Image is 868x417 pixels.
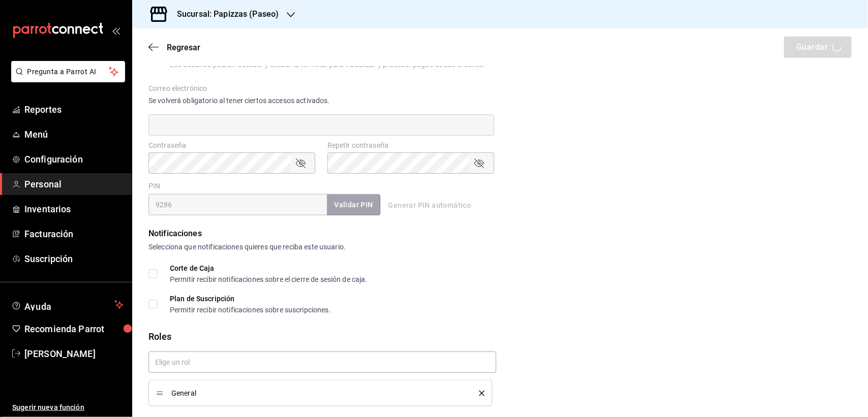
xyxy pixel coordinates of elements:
[171,390,464,397] span: General
[148,95,494,106] div: Se volverá obligatorio al tener ciertos accesos activados.
[27,67,109,77] span: Pregunta a Parrot AI
[148,85,494,92] label: Correo electrónico
[24,252,124,266] span: Suscripción
[148,194,327,215] input: 3 a 6 dígitos
[170,265,368,272] div: Corte de Caja
[472,391,485,396] button: delete
[24,322,124,336] span: Recomienda Parrot
[148,183,160,190] label: PIN
[148,142,315,149] label: Contraseña
[24,227,124,241] span: Facturación
[24,103,124,116] span: Reportes
[148,330,852,343] div: Roles
[170,61,485,68] div: Los usuarios podrán acceder y utilizar la terminal para visualizar y procesar pagos de sus órdenes.
[24,299,110,311] span: Ayuda
[148,228,852,240] div: Notificaciones
[169,8,279,20] h3: Sucursal: Papizzas (Paseo)
[148,351,496,373] input: Elige un rol
[7,74,125,84] a: Pregunta a Parrot AI
[12,402,124,413] span: Sugerir nueva función
[327,142,494,149] label: Repetir contraseña
[170,276,368,283] div: Permitir recibir notificaciones sobre el cierre de sesión de caja.
[24,127,124,141] span: Menú
[24,152,124,166] span: Configuración
[24,177,124,191] span: Personal
[24,202,124,216] span: Inventarios
[167,43,200,52] span: Regresar
[148,242,852,252] div: Selecciona que notificaciones quieres que reciba este usuario.
[11,61,125,82] button: Pregunta a Parrot AI
[148,43,200,52] button: Regresar
[170,295,331,302] div: Plan de Suscripción
[170,306,331,313] div: Permitir recibir notificaciones sobre suscripciones.
[112,26,120,35] button: open_drawer_menu
[24,347,124,361] span: [PERSON_NAME]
